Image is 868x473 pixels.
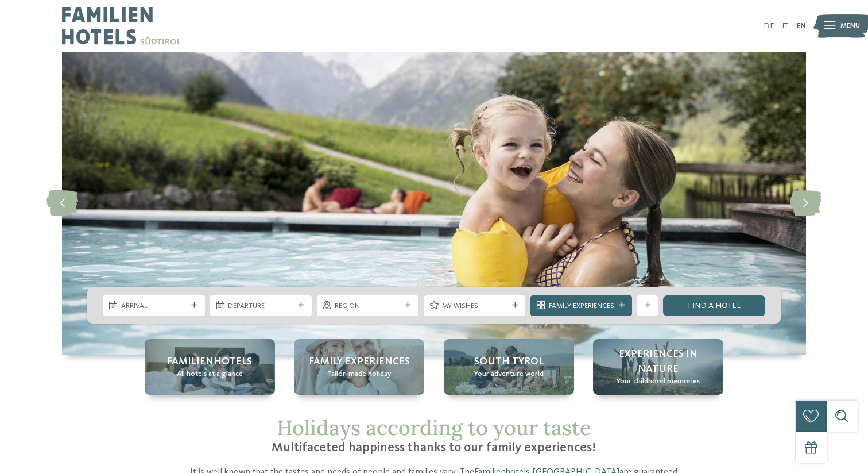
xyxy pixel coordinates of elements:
[444,339,574,394] a: Select your favourite family experiences! South Tyrol Your adventure world
[442,301,507,312] span: My wishes
[121,301,187,312] span: Arrival
[309,355,410,369] span: Family Experiences
[603,347,713,376] span: Experiences in nature
[327,369,391,379] span: Tailor-made holiday
[549,301,614,312] span: Family Experiences
[617,376,700,387] span: Your childhood memories
[796,22,806,30] a: EN
[663,295,765,316] a: Find a hotel
[593,339,723,394] a: Select your favourite family experiences! Experiences in nature Your childhood memories
[145,339,275,394] a: Select your favourite family experiences! Familienhotels All hotels at a glance
[272,441,596,454] span: Multifaceted happiness thanks to our family experiences!
[764,22,774,30] a: DE
[782,22,788,30] a: IT
[474,369,544,379] span: Your adventure world
[277,414,591,441] span: Holidays according to your taste
[474,355,544,369] span: South Tyrol
[62,52,806,355] img: Select your favourite family experiences!
[228,301,293,312] span: Departure
[294,339,424,394] a: Select your favourite family experiences! Family Experiences Tailor-made holiday
[177,369,243,379] span: All hotels at a glance
[335,301,400,312] span: Region
[167,355,252,369] span: Familienhotels
[840,21,860,31] span: Menu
